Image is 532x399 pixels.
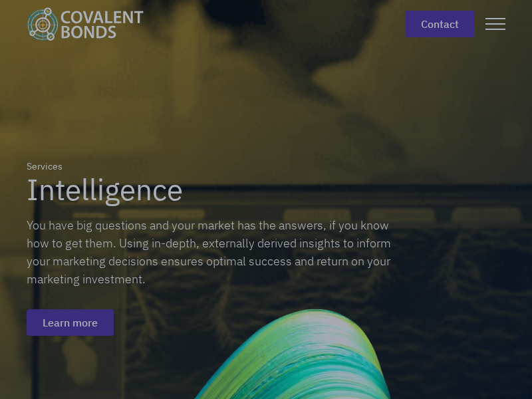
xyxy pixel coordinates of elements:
[27,7,144,41] img: Covalent Bonds White / Teal Logo
[405,11,475,37] a: contact
[27,216,399,288] div: You have big questions and your market has the answers, if you know how to get them. Using in-dep...
[27,160,63,174] div: Services
[27,174,183,205] h1: Intelligence
[27,7,154,41] a: home
[27,309,114,336] a: Learn more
